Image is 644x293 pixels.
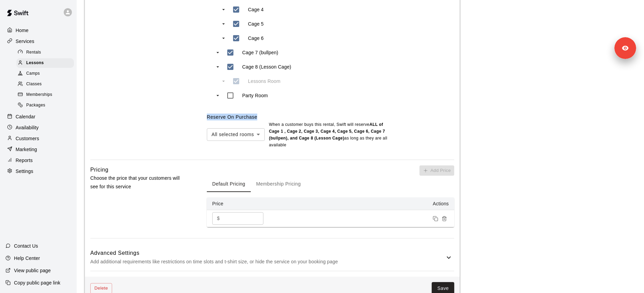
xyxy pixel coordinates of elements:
[5,155,71,165] a: Reports
[16,69,77,79] a: Camps
[16,69,74,78] div: Camps
[16,135,39,142] p: Customers
[248,78,280,85] p: Lessons Room
[14,255,40,262] p: Help Center
[16,38,34,45] p: Services
[14,267,51,274] p: View public page
[242,49,278,56] p: Cage 7 (bullpen)
[5,112,71,122] a: Calendar
[440,214,449,223] button: Remove price
[5,133,71,144] a: Customers
[16,47,77,58] a: Rentals
[16,48,74,57] div: Rentals
[16,58,74,68] div: Lessons
[431,214,440,223] button: Duplicate price
[26,70,40,77] span: Camps
[26,60,44,67] span: Lessons
[90,258,445,266] p: Add additional requirements like restrictions on time slots and t-shirt size, or hide the service...
[217,215,220,222] p: $
[26,91,52,98] span: Memberships
[251,176,306,192] button: Membership Pricing
[5,122,71,133] a: Availability
[16,79,77,90] a: Classes
[242,63,291,70] p: Cage 8 (Lesson Cage)
[242,92,268,99] p: Party Room
[16,90,74,100] div: Memberships
[207,176,251,192] button: Default Pricing
[90,244,454,271] div: Advanced SettingsAdd additional requirements like restrictions on time slots and t-shirt size, or...
[248,20,264,27] p: Cage 5
[90,165,108,174] h6: Pricing
[16,124,39,131] p: Availability
[26,49,41,56] span: Rentals
[26,102,45,109] span: Packages
[14,279,60,286] p: Copy public page link
[16,100,77,111] a: Packages
[5,144,71,155] a: Marketing
[16,168,33,175] p: Settings
[26,81,42,88] span: Classes
[5,36,71,46] a: Services
[269,122,385,141] b: ALL of Cage 1 , Cage 2, Cage 3, Cage 4, Cage 5, Cage 6, Cage 7 (bullpen), and Cage 8 (Lesson Cage)
[248,35,264,42] p: Cage 6
[16,27,29,34] p: Home
[90,249,445,258] h6: Advanced Settings
[90,174,185,191] p: Choose the price that your customers will see for this service
[16,58,77,68] a: Lessons
[275,197,454,210] th: Actions
[5,166,71,176] a: Settings
[16,113,35,120] p: Calendar
[207,128,265,141] div: All selected rooms
[16,157,33,164] p: Reports
[14,243,38,249] p: Contact Us
[16,101,74,110] div: Packages
[207,197,275,210] th: Price
[16,146,37,153] p: Marketing
[5,25,71,35] a: Home
[269,121,388,149] p: When a customer buys this rental , Swift will reserve as long as they are all available
[207,114,257,120] label: Reserve On Purchase
[16,90,77,100] a: Memberships
[248,6,264,13] p: Cage 4
[16,79,74,89] div: Classes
